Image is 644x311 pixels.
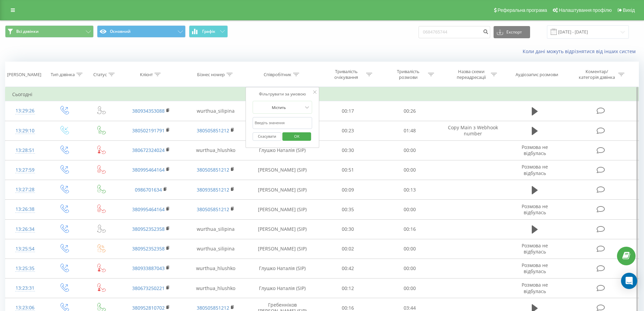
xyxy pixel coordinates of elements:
div: 13:25:54 [12,242,38,256]
td: 00:17 [317,101,379,121]
button: Графік [189,25,228,38]
div: Коментар/категорія дзвінка [577,69,617,80]
td: 01:48 [379,121,441,140]
input: Введіть значення [253,117,312,129]
td: Глушко Наталія (SIP) [248,140,317,160]
div: 13:26:38 [12,203,38,216]
td: Глушко Наталія (SIP) [248,279,317,298]
span: Вихід [623,7,635,13]
div: 13:25:35 [12,262,38,275]
td: Copy Main з Webhook number [440,121,505,140]
td: [PERSON_NAME] (SIP) [248,239,317,259]
td: [PERSON_NAME] (SIP) [248,200,317,219]
div: Open Intercom Messenger [621,273,637,289]
a: 380952810702 [132,305,165,311]
button: Основний [97,25,186,38]
div: Тривалість очікування [328,69,364,80]
input: Пошук за номером [419,26,490,38]
td: Глушко Наталія (SIP) [248,259,317,278]
a: 380952352358 [132,245,165,252]
div: Бізнес номер [197,72,225,77]
td: 00:35 [317,200,379,219]
div: Фільтрувати за умовою [253,91,312,97]
a: 380933887043 [132,265,165,271]
td: 00:12 [317,279,379,298]
button: Скасувати [253,132,281,141]
td: wurthua_silipina [183,101,247,121]
div: 13:27:28 [12,183,38,196]
span: Розмова не відбулась [522,163,548,176]
div: 13:28:51 [12,144,38,157]
div: Тип дзвінка [51,72,75,77]
a: 380672324024 [132,147,165,153]
span: Налаштування профілю [559,7,612,13]
td: wurthua_silipina [183,219,247,239]
td: 00:00 [379,239,441,259]
div: Співробітник [264,72,291,77]
a: 380505851212 [197,166,229,173]
td: 00:30 [317,219,379,239]
a: 380935851212 [197,186,229,193]
span: OK [287,131,306,141]
td: [PERSON_NAME] (SIP) [248,219,317,239]
a: 380952352358 [132,226,165,232]
div: Клієнт [140,72,153,77]
div: Тривалість розмови [390,69,426,80]
div: 13:29:26 [12,104,38,117]
td: Сьогодні [5,88,639,101]
span: Розмова не відбулась [522,282,548,294]
a: Коли дані можуть відрізнятися вiд інших систем [523,48,639,54]
td: [PERSON_NAME] (SIP) [248,180,317,200]
td: wurthua_hlushko [183,140,247,160]
div: Статус [93,72,107,77]
div: [PERSON_NAME] [7,72,41,77]
td: 00:00 [379,200,441,219]
div: 13:23:31 [12,282,38,295]
div: Аудіозапис розмови [516,72,558,77]
a: 380505851212 [197,305,229,311]
a: 380505851212 [197,206,229,213]
td: 00:00 [379,160,441,180]
a: 380995464164 [132,166,165,173]
td: 00:00 [379,279,441,298]
div: 13:29:10 [12,124,38,137]
td: wurthua_hlushko [183,259,247,278]
td: 00:00 [379,140,441,160]
td: 00:51 [317,160,379,180]
td: wurthua_silipina [183,239,247,259]
div: 13:26:34 [12,223,38,236]
td: [PERSON_NAME] (SIP) [248,160,317,180]
span: Розмова не відбулась [522,242,548,255]
td: 00:16 [379,219,441,239]
td: 00:02 [317,239,379,259]
td: wurthua_hlushko [183,279,247,298]
div: Назва схеми переадресації [453,69,489,80]
td: 00:30 [317,140,379,160]
span: Графік [202,29,215,34]
span: Розмова не відбулась [522,262,548,274]
td: 00:42 [317,259,379,278]
td: 00:26 [379,101,441,121]
span: Розмова не відбулась [522,144,548,156]
button: Експорт [494,26,530,38]
a: 380505851212 [197,127,229,134]
button: Всі дзвінки [5,25,94,38]
a: 380673250221 [132,285,165,291]
a: 380934353088 [132,108,165,114]
div: 13:27:59 [12,163,38,177]
td: 00:00 [379,259,441,278]
span: Розмова не відбулась [522,203,548,216]
td: 00:09 [317,180,379,200]
a: 380502191791 [132,127,165,134]
a: 380995464164 [132,206,165,213]
button: OK [282,132,311,141]
span: Реферальна програма [498,7,547,13]
span: Всі дзвінки [16,29,39,34]
a: 0986701634 [135,186,162,193]
td: 00:13 [379,180,441,200]
td: 00:23 [317,121,379,140]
